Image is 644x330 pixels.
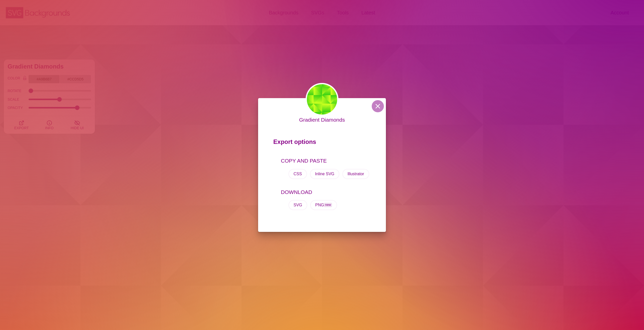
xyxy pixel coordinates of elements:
[281,188,371,196] p: DOWNLOAD
[310,169,339,179] button: Inline SVG
[324,203,332,207] span: new
[273,136,371,150] p: Export options
[299,116,345,124] p: Gradient Diamonds
[342,169,369,179] button: Illustrator
[281,157,371,165] p: COPY AND PASTE
[305,83,338,116] img: glowing gradient diamond stone pattern
[288,200,307,210] button: SVG
[288,169,307,179] button: CSS
[310,200,337,210] button: PNGnew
